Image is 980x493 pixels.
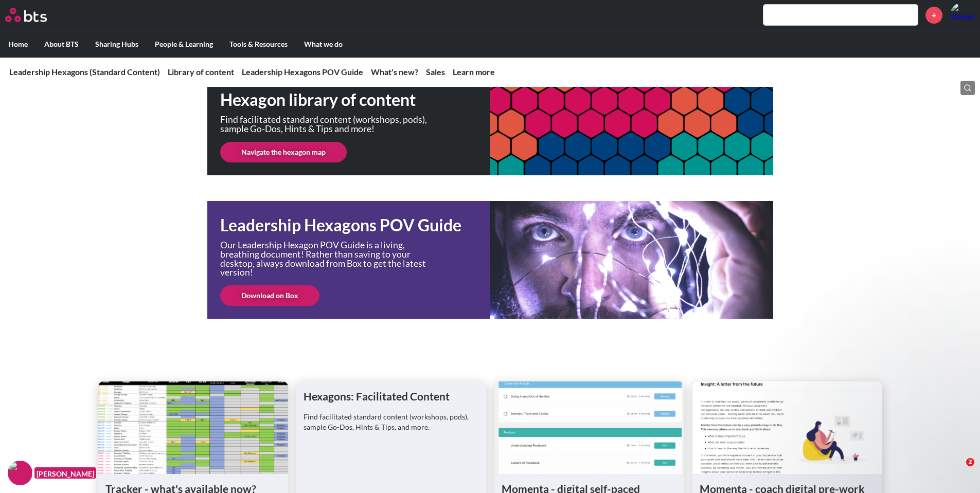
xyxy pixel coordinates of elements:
[925,7,942,24] a: +
[34,467,96,479] figcaption: [PERSON_NAME]
[8,461,32,485] img: F
[221,31,296,58] label: Tools & Resources
[220,115,436,133] p: Find facilitated standard content (workshops, pods), sample Go-Dos, Hints & Tips and more!
[220,142,347,162] a: Navigate the hexagon map
[220,285,319,306] a: Download on Box
[147,31,221,58] label: People & Learning
[220,214,490,237] h1: Leadership Hexagons POV Guide
[945,458,970,483] iframe: Intercom live chat
[296,31,351,58] label: What we do
[5,8,47,22] img: BTS Logo
[242,67,363,77] a: Leadership Hexagons POV Guide
[220,241,436,277] p: Our Leadership Hexagon POV Guide is a living, breathing document! Rather than saving to your desk...
[950,3,975,27] a: Profile
[304,389,479,404] h1: Hexagons: Facilitated Content
[304,412,479,432] p: Find facilitated standard content (workshops, pods), sample Go-Dos, Hints & Tips, and more.
[220,88,490,112] h1: Hexagon library of content
[87,31,147,58] label: Sharing Hubs
[5,8,66,22] a: Go home
[36,31,87,58] label: About BTS
[9,67,160,77] a: Leadership Hexagons (Standard Content)
[950,3,975,27] img: Steven Low
[371,67,418,77] a: What's new?
[453,67,495,77] a: Learn more
[168,67,234,77] a: Library of content
[774,273,980,465] iframe: Intercom notifications message
[966,458,974,466] span: 2
[426,67,445,77] a: Sales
